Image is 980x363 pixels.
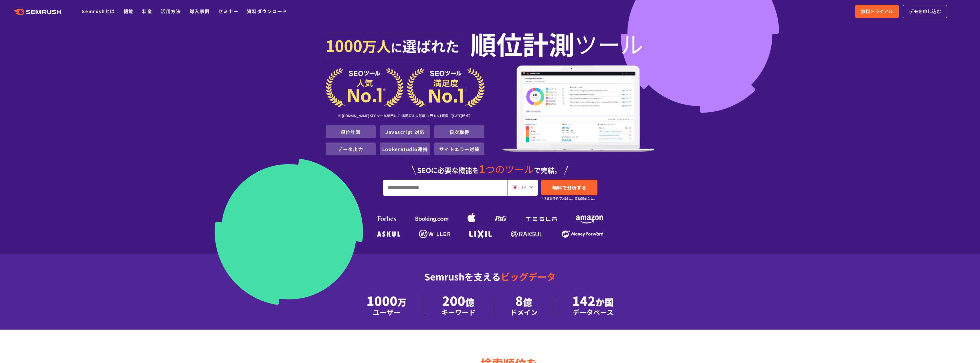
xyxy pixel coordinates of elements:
div: キーワード [441,307,476,317]
a: サイトエラー対策 [439,146,480,153]
a: Javascript 対応 [385,129,425,135]
a: 無料で分析する [541,180,597,195]
span: で完結。 [534,165,561,175]
a: 順位計測 [340,129,361,135]
li: 142 [555,296,631,317]
span: 1 [479,161,485,176]
div: Semrushを支える [326,267,655,296]
span: 1000 [326,34,362,57]
a: 無料トライアル [855,5,899,18]
a: 料金 [142,8,152,15]
span: JP [521,184,526,190]
span: 万 [397,295,407,308]
a: 日次取得 [450,129,470,135]
div: SEOに必要な機能を [326,158,655,177]
input: URL、キーワードを入力してください [383,180,507,195]
span: 順位計測 [470,32,575,55]
span: 億 [465,295,474,308]
li: 200 [424,296,493,317]
span: ビッグデータ [501,270,556,283]
span: 無料トライアル [861,8,893,15]
span: 無料で分析する [552,184,586,191]
span: 億 [523,295,532,308]
a: 活用方法 [161,8,181,15]
span: ツール [575,32,643,55]
a: デモを申し込む [903,5,947,18]
span: に [391,39,402,55]
a: Semrushとは [82,8,115,15]
a: LookerStudio連携 [382,146,428,153]
span: 万人 [362,35,391,56]
a: 導入事例 [190,8,210,15]
span: デモを申し込む [909,8,941,15]
a: データ出力 [338,146,363,153]
a: セミナー [218,8,238,15]
a: 資料ダウンロード [247,8,287,15]
span: 選ばれた [402,35,460,56]
a: 機能 [124,8,134,15]
div: ※ [DOMAIN_NAME] SEOツール部門にて 満足度＆人気度 世界 No.1獲得（[DATE]時点） [326,107,485,125]
div: ドメイン [510,307,538,317]
span: か国 [595,295,614,308]
div: データベース [572,307,614,317]
small: ※7日間無料でお試し。自動課金なし。 [541,196,597,201]
li: 8 [493,296,555,317]
span: つのツール [485,162,534,176]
